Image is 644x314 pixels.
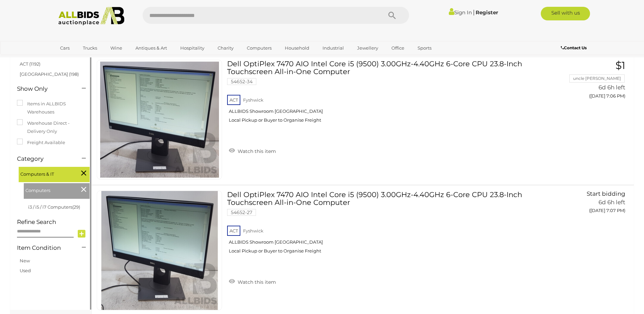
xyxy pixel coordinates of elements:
a: Hospitality [176,42,209,54]
a: New [20,258,30,263]
h4: Refine Search [17,219,90,225]
span: Start bidding [587,190,625,197]
img: 54652-34a.jpg [100,60,219,179]
span: Computers [25,185,76,194]
a: Sell with us [541,7,590,20]
h4: Show Only [17,86,72,92]
a: Charity [213,42,238,54]
a: Used [20,268,31,273]
a: Watch this item [227,276,278,286]
a: Sign In [449,9,472,16]
label: Items in ALLBIDS Warehouses [17,100,85,116]
img: Allbids.com.au [55,7,128,25]
a: Start bidding 6d 6h left ([DATE] 7:07 PM) [549,191,627,217]
span: $1 [615,59,625,72]
label: Warehouse Direct - Delivery Only [17,119,85,135]
h4: Category [17,156,72,162]
a: $1 uncle [PERSON_NAME] 6d 6h left ([DATE] 7:06 PM) [549,60,627,102]
a: Jewellery [353,42,383,54]
img: 54652-27a.jpg [100,191,219,310]
a: Contact Us [561,44,588,52]
a: Cars [56,42,74,54]
a: Wine [106,42,127,54]
h4: Item Condition [17,245,72,251]
button: Search [375,7,409,24]
a: i3 / i5 / i7 Computers(29) [28,204,80,210]
a: Antiques & Art [131,42,171,54]
b: Contact Us [561,45,587,50]
a: Dell OptiPlex 7470 AIO Intel Core i5 (9500) 3.00GHz-4.40GHz 6-Core CPU 23.8-Inch Touchscreen All-... [232,60,538,128]
span: Computers & IT [20,169,71,178]
a: Dell OptiPlex 7470 AIO Intel Core i5 (9500) 3.00GHz-4.40GHz 6-Core CPU 23.8-Inch Touchscreen All-... [232,191,538,259]
a: ACT (1192) [20,61,40,67]
span: | [473,8,475,16]
a: Industrial [318,42,348,54]
a: Watch this item [227,145,278,156]
a: Office [387,42,409,54]
label: Freight Available [17,139,65,146]
span: Watch this item [236,279,276,285]
a: [GEOGRAPHIC_DATA] (198) [20,71,79,77]
a: Household [280,42,314,54]
a: Trucks [78,42,102,54]
a: [GEOGRAPHIC_DATA] [56,54,113,65]
span: Watch this item [236,148,276,154]
span: (29) [72,204,80,210]
a: Computers [242,42,276,54]
a: Register [476,9,498,16]
a: Sports [413,42,436,54]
